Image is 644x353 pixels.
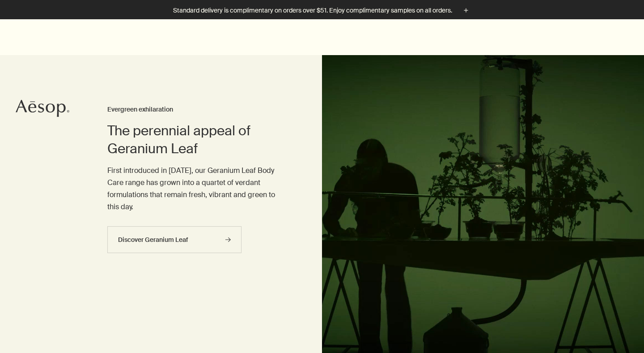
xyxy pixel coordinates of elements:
[16,99,69,117] svg: Aesop
[107,122,286,158] h2: The perennial appeal of Geranium Leaf
[107,164,286,213] p: First introduced in [DATE], our Geranium Leaf Body Care range has grown into a quartet of verdant...
[16,99,69,120] a: Aesop
[173,5,471,16] button: Standard delivery is complimentary on orders over $51. Enjoy complimentary samples on all orders.
[173,6,452,15] p: Standard delivery is complimentary on orders over $51. Enjoy complimentary samples on all orders.
[107,104,286,115] h3: Evergreen exhilaration
[107,226,241,253] a: Discover Geranium Leaf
